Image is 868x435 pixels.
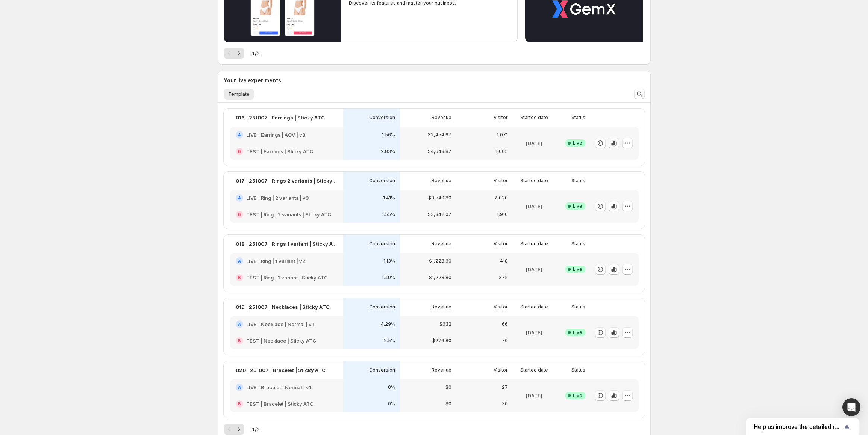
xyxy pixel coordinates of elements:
p: $0 [445,384,451,390]
p: Revenue [432,178,451,184]
h2: A [238,322,241,326]
p: $632 [439,321,451,327]
p: [DATE] [526,266,542,273]
p: Status [571,304,585,310]
p: 30 [502,401,508,407]
span: 1 / 2 [252,426,260,433]
h2: LIVE | Ring | 2 variants | v3 [246,194,309,202]
p: 2,020 [494,195,508,201]
p: $2,454.67 [428,132,451,138]
p: 020 | 251007 | Bracelet | Sticky ATC [236,366,326,374]
p: Visitor [494,367,508,373]
p: Started date [520,367,548,373]
p: Revenue [432,241,451,247]
p: 1,071 [497,132,508,138]
p: 019 | 251007 | Necklaces | Sticky ATC [236,303,330,311]
p: Visitor [494,241,508,247]
p: 27 [502,384,508,390]
p: 016 | 251007 | Earrings | Sticky ATC [236,114,325,121]
p: 018 | 251007 | Rings 1 variant | Sticky ATC [236,240,337,248]
p: [DATE] [526,392,542,399]
p: Started date [520,304,548,310]
button: Search and filter results [634,89,645,99]
button: Next [234,48,244,59]
button: Next [234,424,244,435]
p: Status [571,367,585,373]
p: 70 [502,338,508,344]
p: 1,910 [497,211,508,217]
p: Revenue [432,115,451,121]
p: [DATE] [526,139,542,147]
p: 0% [388,384,395,390]
p: Started date [520,178,548,184]
p: Revenue [432,304,451,310]
h2: B [238,275,241,280]
p: Conversion [369,367,395,373]
p: $0 [445,401,451,407]
span: Live [573,329,582,335]
h2: LIVE | Earrings | AOV | v3 [246,131,306,139]
p: Status [571,178,585,184]
p: Visitor [494,115,508,121]
p: $3,740.80 [428,195,451,201]
p: Revenue [432,367,451,373]
h3: Your live experiments [224,77,281,84]
p: $4,643.87 [428,148,451,154]
p: Conversion [369,304,395,310]
div: Open Intercom Messenger [842,398,860,416]
p: $1,223.60 [429,258,451,264]
p: Visitor [494,178,508,184]
span: Help us improve the detailed report for A/B campaigns [754,423,842,430]
h2: LIVE | Necklace | Normal | v1 [246,320,314,328]
p: 1,065 [495,148,508,154]
p: 1.49% [382,275,395,281]
h2: B [238,149,241,154]
p: 66 [502,321,508,327]
h2: TEST | Bracelet | Sticky ATC [246,400,314,408]
h2: TEST | Necklace | Sticky ATC [246,337,316,344]
span: Live [573,393,582,399]
p: 1.55% [382,211,395,217]
h2: B [238,338,241,343]
span: 1 / 2 [252,50,260,57]
p: Started date [520,241,548,247]
p: 1.41% [383,195,395,201]
p: $1,228.80 [429,275,451,281]
p: Conversion [369,115,395,121]
h2: TEST | Ring | 2 variants | Sticky ATC [246,211,331,218]
h2: B [238,402,241,406]
p: [DATE] [526,329,542,336]
p: 375 [499,275,508,281]
span: Live [573,203,582,209]
h2: LIVE | Bracelet | Normal | v1 [246,384,311,391]
span: Template [228,91,250,97]
button: Show survey - Help us improve the detailed report for A/B campaigns [754,422,851,431]
p: $276.80 [432,338,451,344]
h2: LIVE | Ring | 1 variant | v2 [246,257,305,265]
p: Conversion [369,178,395,184]
p: 4.29% [381,321,395,327]
p: 1.56% [382,132,395,138]
h2: B [238,212,241,217]
p: 017 | 251007 | Rings 2 variants | Sticky ATC [236,177,337,184]
nav: Pagination [224,48,244,59]
p: 2.83% [381,148,395,154]
h2: A [238,385,241,390]
h2: TEST | Ring | 1 variant | Sticky ATC [246,274,328,281]
p: Status [571,115,585,121]
p: Status [571,241,585,247]
p: [DATE] [526,202,542,210]
p: Visitor [494,304,508,310]
h2: TEST | Earrings | Sticky ATC [246,148,313,155]
h2: A [238,196,241,200]
p: Started date [520,115,548,121]
h2: A [238,259,241,263]
nav: Pagination [224,424,244,435]
p: 418 [500,258,508,264]
span: Live [573,140,582,146]
span: Live [573,266,582,272]
p: Conversion [369,241,395,247]
h2: A [238,133,241,137]
p: 1.13% [383,258,395,264]
p: 0% [388,401,395,407]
